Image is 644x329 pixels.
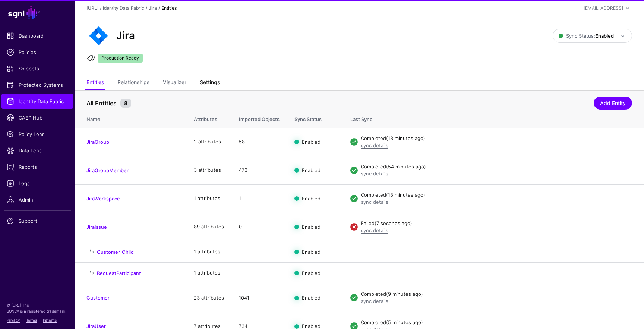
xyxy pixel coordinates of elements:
a: Privacy [7,318,20,322]
td: 1 attributes [186,262,231,284]
div: Completed (9 minutes ago) [361,291,632,298]
strong: Entities [161,5,177,11]
span: Support [7,217,68,225]
a: sync details [361,227,388,233]
a: Protected Systems [1,77,73,92]
a: Policy Lens [1,127,73,142]
th: Sync Status [287,108,343,128]
td: 58 [231,128,287,156]
a: Data Lens [1,143,73,158]
div: Completed (54 minutes ago) [361,163,632,171]
td: - [231,262,287,284]
td: 1041 [231,284,287,312]
span: All Entities [85,99,119,108]
a: Jira [149,5,157,11]
a: JiraIssue [86,224,107,230]
td: 2 attributes [186,128,231,156]
a: sync details [361,142,388,148]
a: JiraUser [86,323,106,329]
td: 473 [231,156,287,184]
span: Policies [7,48,68,56]
div: / [157,5,161,12]
a: Terms [26,318,37,322]
a: Admin [1,192,73,207]
a: JiraWorkspace [86,196,120,202]
td: 89 attributes [186,213,231,241]
a: Snippets [1,61,73,76]
a: Visualizer [163,76,186,90]
a: Identity Data Fabric [103,5,144,11]
td: 0 [231,213,287,241]
span: Enabled [302,295,321,301]
span: Enabled [302,270,321,276]
p: SGNL® is a registered trademark [7,308,68,314]
a: sync details [361,171,388,177]
div: Completed (18 minutes ago) [361,192,632,199]
span: CAEP Hub [7,114,68,121]
th: Imported Objects [231,108,287,128]
span: Policy Lens [7,130,68,138]
h2: Jira [116,29,135,42]
td: 3 attributes [186,156,231,184]
th: Last Sync [343,108,644,128]
span: Snippets [7,65,68,72]
span: Admin [7,196,68,203]
a: Reports [1,159,73,174]
div: [EMAIL_ADDRESS] [584,5,623,12]
span: Data Lens [7,147,68,154]
a: Entities [86,76,104,90]
a: SGNL [4,4,70,21]
td: 1 attributes [186,184,231,213]
a: [URL] [86,5,98,11]
div: Completed (5 minutes ago) [361,319,632,326]
span: Reports [7,163,68,171]
a: CAEP Hub [1,110,73,125]
small: 8 [120,99,131,108]
span: Protected Systems [7,81,68,89]
span: Logs [7,180,68,187]
div: Completed (18 minutes ago) [361,135,632,142]
span: Enabled [302,224,321,230]
a: RequestParticipant [97,270,141,276]
td: 1 attributes [186,241,231,262]
span: Enabled [302,139,321,145]
a: Patents [43,318,57,322]
th: Name [75,108,186,128]
p: © [URL], Inc [7,302,68,308]
div: Failed (7 seconds ago) [361,220,632,227]
a: JiraGroupMember [86,167,129,173]
span: Enabled [302,249,321,254]
a: sync details [361,298,388,304]
a: Customer [86,295,110,301]
td: 1 [231,184,287,213]
a: Identity Data Fabric [1,94,73,109]
span: Enabled [302,196,321,202]
span: Dashboard [7,32,68,39]
a: Settings [200,76,220,90]
div: / [144,5,149,12]
a: Relationships [117,76,149,90]
img: svg+xml;base64,PHN2ZyB3aWR0aD0iNjQiIGhlaWdodD0iNjQiIHZpZXdCb3g9IjAgMCA2NCA2NCIgZmlsbD0ibm9uZSIgeG... [86,24,110,48]
span: Production Ready [98,54,143,63]
td: - [231,241,287,262]
span: Enabled [302,323,321,329]
a: Customer_Child [97,249,134,255]
a: Dashboard [1,28,73,43]
strong: Enabled [595,33,614,39]
span: Sync Status: [559,33,614,39]
a: sync details [361,199,388,205]
a: Policies [1,45,73,60]
a: Add Entity [594,97,632,110]
div: / [98,5,103,12]
td: 23 attributes [186,284,231,312]
th: Attributes [186,108,231,128]
a: JiraGroup [86,139,109,145]
span: Identity Data Fabric [7,98,68,105]
span: Enabled [302,167,321,173]
a: Logs [1,176,73,191]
